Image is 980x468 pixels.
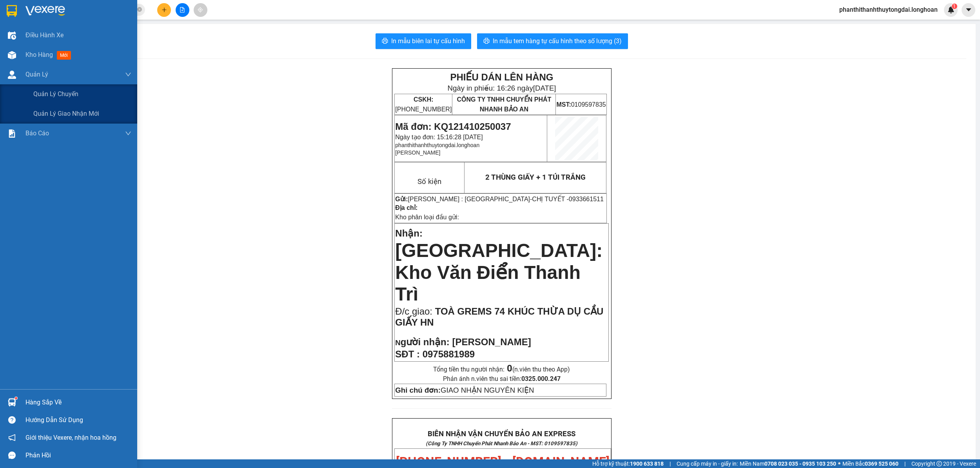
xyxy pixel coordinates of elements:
sup: 1 [952,4,957,9]
span: copyright [936,461,942,466]
span: Kho hàng [25,51,53,58]
span: | [904,459,906,468]
strong: 0369 525 060 [865,461,898,467]
span: caret-down [965,6,972,13]
div: Phản hồi [25,450,131,461]
span: Mã đơn: KQ121410250037 [395,121,511,132]
span: Nhận: [395,228,423,239]
span: - [530,196,604,202]
button: printerIn mẫu biên lai tự cấu hình [376,33,471,49]
button: aim [194,3,207,17]
span: [PERSON_NAME] [395,149,440,156]
span: Điều hành xe [25,30,64,40]
span: Kho phân loại đầu gửi: [395,214,459,220]
span: 1 [953,4,956,9]
span: message [8,452,16,459]
span: file-add [180,7,185,13]
span: 2 THÙNG GIẤY + 1 TÚI TRẮNG [485,173,586,182]
span: printer [382,38,388,45]
button: file-add [176,3,189,17]
div: Hàng sắp về [25,397,131,408]
span: Hỗ trợ kỹ thuật: [592,459,664,468]
span: Quản lý chuyến [33,89,78,99]
span: down [125,130,131,137]
span: | [670,459,671,468]
strong: Ghi chú đơn: [395,386,441,394]
strong: Gửi: [395,196,408,202]
strong: (Công Ty TNHH Chuyển Phát Nhanh Bảo An - MST: 0109597835) [426,441,577,446]
span: question-circle [8,416,16,424]
span: CHỊ TUYẾT - [532,196,604,202]
span: mới [57,51,71,60]
span: Ngày in phiếu: 16:26 ngày [447,84,556,92]
span: ⚪️ [838,462,840,465]
strong: 1900 633 818 [630,461,664,467]
span: CÔNG TY TNHH CHUYỂN PHÁT NHANH BẢO AN [457,96,551,113]
strong: PHIẾU DÁN LÊN HÀNG [450,72,553,82]
span: [PERSON_NAME] [452,337,531,347]
span: close-circle [137,7,142,12]
span: [DATE] [533,84,556,92]
img: logo-vxr [7,5,17,17]
span: Ngày tạo đơn: 15:16:28 [DATE] [395,134,483,140]
img: warehouse-icon [8,398,16,406]
img: warehouse-icon [8,31,16,40]
button: plus [157,3,171,17]
span: Cung cấp máy in - giấy in: [677,459,738,468]
span: plus [162,7,167,13]
img: warehouse-icon [8,51,16,59]
span: printer [483,38,490,45]
img: solution-icon [8,129,16,138]
strong: 0325.000.247 [521,375,561,382]
strong: 0 [507,363,512,374]
span: Phản ánh n.viên thu sai tiền: [443,375,561,382]
span: [GEOGRAPHIC_DATA]: Kho Văn Điển Thanh Trì [395,240,603,304]
span: Đ/c giao: [395,306,435,317]
strong: Địa chỉ: [395,204,417,211]
span: Quản lý giao nhận mới [33,109,99,118]
span: [PERSON_NAME] : [GEOGRAPHIC_DATA] [408,196,530,202]
button: printerIn mẫu tem hàng tự cấu hình theo số lượng (3) [477,33,628,49]
span: aim [198,7,203,13]
strong: BIÊN NHẬN VẬN CHUYỂN BẢO AN EXPRESS [428,430,575,438]
strong: SĐT : [395,349,420,359]
span: phanthithanhthuytongdai.longhoan [833,5,944,15]
span: 0975881989 [423,349,475,359]
span: Miền Bắc [842,459,898,468]
span: Miền Nam [740,459,836,468]
img: icon-new-feature [947,6,955,13]
span: close-circle [137,6,142,14]
span: gười nhận: [401,337,450,347]
img: warehouse-icon [8,71,16,79]
span: [PHONE_NUMBER] [395,96,452,113]
span: TOÀ GREMS 74 KHÚC THỪA DỤ CẦU GIẤY HN [395,306,603,328]
button: caret-down [962,3,975,17]
span: Quản Lý [25,69,48,79]
span: Tổng tiền thu người nhận: [433,366,570,373]
span: In mẫu tem hàng tự cấu hình theo số lượng (3) [493,36,622,46]
sup: 1 [15,397,17,399]
strong: CSKH: [414,96,434,103]
span: Báo cáo [25,128,49,138]
span: (n.viên thu theo App) [507,366,570,373]
span: 0109597835 [556,101,606,108]
span: Số kiện [417,177,441,186]
span: phanthithanhthuytongdai.longhoan [395,142,479,148]
strong: 0708 023 035 - 0935 103 250 [764,461,836,467]
span: notification [8,434,16,441]
span: In mẫu biên lai tự cấu hình [391,36,465,46]
strong: N [395,339,449,347]
span: Giới thiệu Vexere, nhận hoa hồng [25,433,116,443]
div: Hướng dẫn sử dụng [25,414,131,426]
span: down [125,71,131,78]
strong: MST: [556,101,571,108]
span: 0933661511 [569,196,604,202]
span: GIAO NHẬN NGUYÊN KIỆN [395,386,534,394]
